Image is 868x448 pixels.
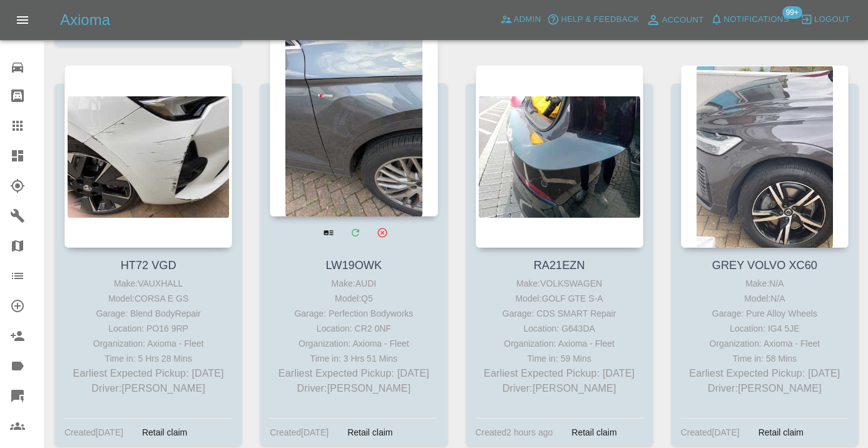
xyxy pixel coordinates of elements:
[8,5,38,35] button: Open drawer
[814,13,850,27] span: Logout
[133,425,197,440] div: Retail claim
[684,336,845,351] div: Organization: Axioma - Fleet
[342,220,368,245] a: Modify
[684,321,845,336] div: Location: IG4 5JE
[712,259,817,272] a: GREY VOLVO XC60
[476,425,553,440] div: Created 2 hours ago
[64,425,123,440] div: Created [DATE]
[684,381,845,396] p: Driver: [PERSON_NAME]
[273,276,434,291] div: Make: AUDI
[68,291,229,306] div: Model: CORSA E GS
[273,321,434,336] div: Location: CR2 0NF
[315,220,341,245] a: View
[479,321,640,336] div: Location: G643DA
[643,10,707,30] a: Account
[273,306,434,321] div: Garage: Perfection Bodyworks
[273,336,434,351] div: Organization: Axioma - Fleet
[782,6,802,19] span: 99+
[724,13,789,27] span: Notifications
[479,276,640,291] div: Make: VOLKSWAGEN
[68,276,229,291] div: Make: VAUXHALL
[684,366,845,381] p: Earliest Expected Pickup: [DATE]
[273,366,434,381] p: Earliest Expected Pickup: [DATE]
[273,351,434,366] div: Time in: 3 Hrs 51 Mins
[707,10,792,29] button: Notifications
[338,425,402,440] div: Retail claim
[479,351,640,366] div: Time in: 59 Mins
[479,306,640,321] div: Garage: CDS SMART Repair
[68,336,229,351] div: Organization: Axioma - Fleet
[684,306,845,321] div: Garage: Pure Alloy Wheels
[797,10,853,29] button: Logout
[369,220,395,245] button: Archive
[514,13,541,27] span: Admin
[68,351,229,366] div: Time in: 5 Hrs 28 Mins
[68,321,229,336] div: Location: PO16 9RP
[273,291,434,306] div: Model: Q5
[544,10,642,29] button: Help & Feedback
[561,13,639,27] span: Help & Feedback
[684,276,845,291] div: Make: N/A
[60,10,110,30] h5: Axioma
[479,381,640,396] p: Driver: [PERSON_NAME]
[562,425,626,440] div: Retail claim
[749,425,813,440] div: Retail claim
[684,291,845,306] div: Model: N/A
[479,336,640,351] div: Organization: Axioma - Fleet
[479,291,640,306] div: Model: GOLF GTE S-A
[68,366,229,381] p: Earliest Expected Pickup: [DATE]
[684,351,845,366] div: Time in: 58 Mins
[273,381,434,396] p: Driver: [PERSON_NAME]
[497,10,544,29] a: Admin
[534,259,585,272] a: RA21EZN
[121,259,176,272] a: HT72 VGD
[479,366,640,381] p: Earliest Expected Pickup: [DATE]
[270,425,329,440] div: Created [DATE]
[326,259,382,272] a: LW19OWK
[68,381,229,396] p: Driver: [PERSON_NAME]
[68,306,229,321] div: Garage: Blend BodyRepair
[662,13,704,28] span: Account
[681,425,740,440] div: Created [DATE]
